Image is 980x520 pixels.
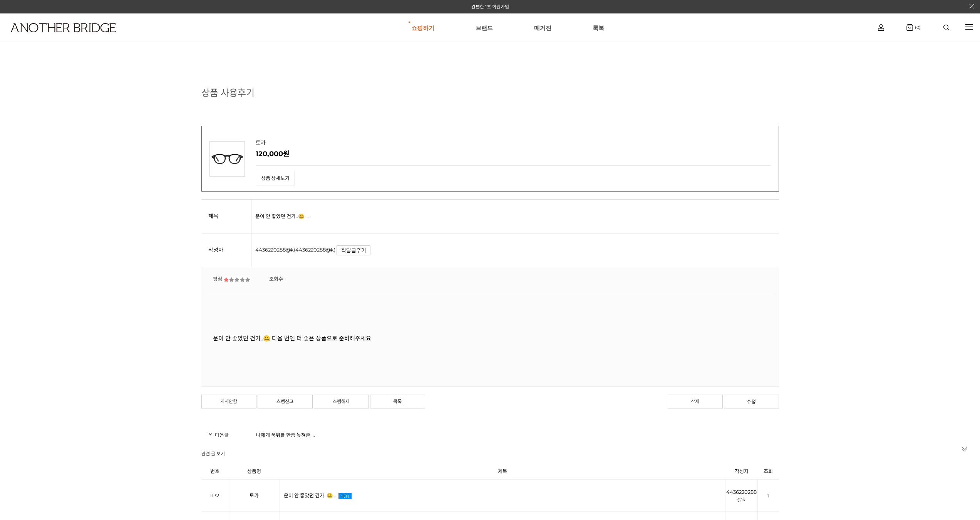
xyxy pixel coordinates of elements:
[906,24,913,31] img: cart
[201,450,779,457] h3: 관련 글 보기
[269,276,283,282] strong: 조회수
[256,139,266,146] a: 토카
[476,14,493,42] a: 브랜드
[256,148,771,158] p: 120,000원
[724,395,779,408] a: 수정
[725,463,758,479] th: 작성자
[252,428,591,442] a: 나에게 품위를 한층 높혀준 ...
[471,4,509,10] a: 간편한 1초 회원가입
[250,492,259,498] span: 토카
[201,87,255,98] font: 상품 사용후기
[251,200,779,233] td: 운이 안 좋았던 건가..🤐 ...
[255,247,335,253] a: 4436220288@k(4436220288@k)
[943,25,949,30] img: search
[213,333,767,344] div: 운이 안 좋았던 건가..🤐 다음 번엔 더 좋은 상품으로 준비해주세요
[337,245,370,255] img: btn_point.gif
[767,493,769,499] span: 1
[758,463,779,479] th: 조회
[338,493,352,499] img: NEW
[314,395,369,408] a: 스팸해제
[223,277,250,282] img: 1점
[668,395,723,408] a: 삭제
[209,428,253,442] strong: 다음글
[411,14,434,42] a: 쇼핑하기
[201,395,256,408] a: 게시안함
[370,395,425,408] a: 목록
[906,24,921,31] a: (0)
[878,24,884,31] img: cart
[201,479,228,511] td: 1132
[256,171,295,185] a: 상품 상세보기
[201,200,251,233] th: 제목
[228,463,280,479] th: 상품명
[201,463,228,479] th: 번호
[593,14,604,42] a: 룩북
[4,23,151,51] a: logo
[258,395,313,408] a: 스팸신고
[534,14,551,42] a: 매거진
[280,463,725,479] th: 제목
[201,233,251,267] th: 작성자
[725,479,758,511] td: 4436220288@k
[11,23,116,32] img: logo
[284,275,286,283] span: 1
[213,276,222,282] strong: 평점
[284,492,337,498] a: 운이 안 좋았던 건가..🤐 ...
[913,25,921,30] span: (0)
